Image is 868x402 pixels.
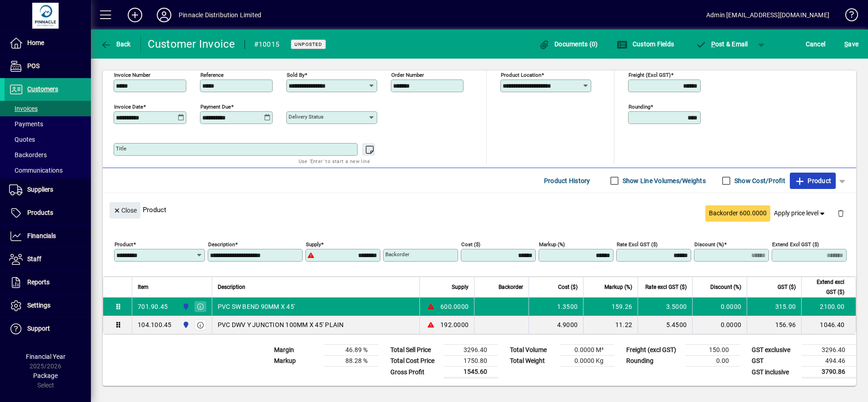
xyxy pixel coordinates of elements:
[694,241,724,248] mat-label: Discount (%)
[802,345,856,356] td: 3296.40
[9,105,38,112] span: Invoices
[747,367,802,378] td: GST inclusive
[116,145,126,152] mat-label: Title
[501,72,541,78] mat-label: Product location
[98,36,133,52] button: Back
[617,241,658,248] mat-label: Rate excl GST ($)
[180,302,190,312] span: Pinnacle Distribution
[558,282,578,292] span: Cost ($)
[505,356,560,367] td: Total Weight
[138,302,168,311] div: 701.90.45
[324,356,379,367] td: 88.28 %
[27,255,41,263] span: Staff
[91,36,141,52] app-page-header-button: Back
[705,205,770,222] button: Backorder 600.0000
[5,101,91,116] a: Invoices
[5,202,91,224] a: Products
[148,37,235,51] div: Customer Invoice
[5,116,91,132] a: Payments
[645,282,687,292] span: Rate excl GST ($)
[747,345,802,356] td: GST exclusive
[386,345,444,356] td: Total Sell Price
[27,325,50,332] span: Support
[747,356,802,367] td: GST
[685,345,740,356] td: 150.00
[444,356,498,367] td: 1750.80
[505,345,560,356] td: Total Volume
[691,36,753,52] button: Post & Email
[629,72,671,78] mat-label: Freight (excl GST)
[113,203,137,218] span: Close
[617,40,674,48] span: Custom Fields
[289,114,324,120] mat-label: Delivery status
[269,356,324,367] td: Markup
[644,302,687,311] div: 3.5000
[254,37,280,52] div: #10015
[5,271,91,294] a: Reports
[208,241,235,248] mat-label: Description
[710,282,741,292] span: Discount (%)
[180,320,190,330] span: Pinnacle Distribution
[26,353,65,360] span: Financial Year
[218,320,344,329] span: PVC DWV Y JUNCTION 100MM X 45' PLAIN
[692,298,747,316] td: 0.0000
[5,163,91,178] a: Communications
[9,120,43,128] span: Payments
[622,345,685,356] td: Freight (excl GST)
[544,174,590,188] span: Product History
[790,173,836,189] button: Product
[114,104,143,110] mat-label: Invoice date
[706,8,829,22] div: Admin [EMAIL_ADDRESS][DOMAIN_NAME]
[807,277,844,297] span: Extend excl GST ($)
[27,302,50,309] span: Settings
[614,36,676,52] button: Custom Fields
[27,209,53,216] span: Products
[452,282,469,292] span: Supply
[5,225,91,248] a: Financials
[644,320,687,329] div: 5.4500
[830,209,852,217] app-page-header-button: Delete
[733,176,785,185] label: Show Cost/Profit
[103,193,856,226] div: Product
[200,72,224,78] mat-label: Reference
[27,232,56,239] span: Financials
[802,356,856,367] td: 494.46
[838,2,857,31] a: Knowledge Base
[138,282,149,292] span: Item
[537,36,600,52] button: Documents (0)
[150,7,179,23] button: Profile
[179,8,261,22] div: Pinnacle Distribution Limited
[269,345,324,356] td: Margin
[830,202,852,224] button: Delete
[5,248,91,271] a: Staff
[539,241,565,248] mat-label: Markup (%)
[583,298,638,316] td: 159.26
[709,208,767,218] span: Backorder 600.0000
[806,37,826,51] span: Cancel
[529,316,583,334] td: 4.9000
[444,367,498,378] td: 1545.60
[604,282,632,292] span: Markup (%)
[287,72,304,78] mat-label: Sold by
[107,206,143,214] app-page-header-button: Close
[9,136,35,143] span: Quotes
[621,176,706,185] label: Show Line Volumes/Weights
[5,179,91,201] a: Suppliers
[560,356,614,367] td: 0.0000 Kg
[9,167,63,174] span: Communications
[114,72,150,78] mat-label: Invoice number
[711,40,715,48] span: P
[27,85,58,93] span: Customers
[100,40,131,48] span: Back
[772,241,819,248] mat-label: Extend excl GST ($)
[27,39,44,46] span: Home
[440,302,469,311] span: 600.0000
[801,298,856,316] td: 2100.00
[385,251,409,258] mat-label: Backorder
[444,345,498,356] td: 3296.40
[33,372,58,379] span: Package
[778,282,796,292] span: GST ($)
[218,282,245,292] span: Description
[802,367,856,378] td: 3790.86
[27,62,40,69] span: POS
